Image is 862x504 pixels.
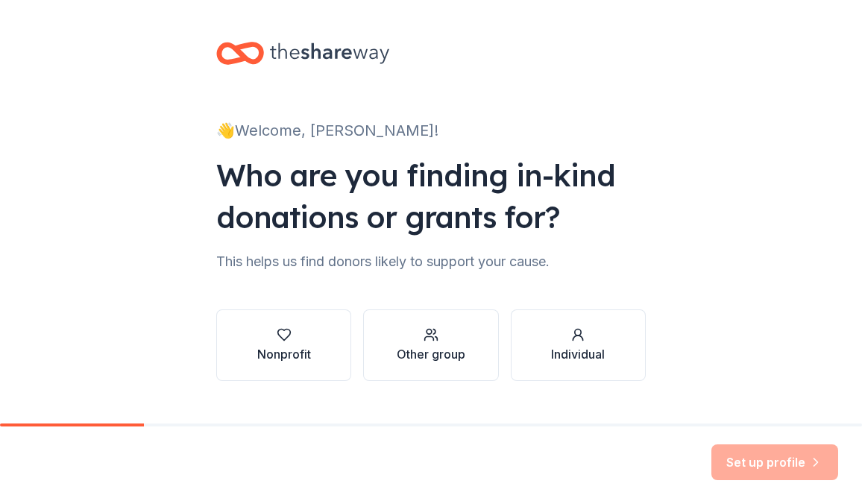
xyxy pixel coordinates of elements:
[216,119,646,142] div: 👋 Welcome, [PERSON_NAME]!
[397,345,465,363] div: Other group
[363,309,498,381] button: Other group
[511,309,646,381] button: Individual
[257,345,311,363] div: Nonprofit
[216,250,646,274] div: This helps us find donors likely to support your cause.
[216,309,351,381] button: Nonprofit
[216,154,646,238] div: Who are you finding in-kind donations or grants for?
[551,345,605,363] div: Individual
